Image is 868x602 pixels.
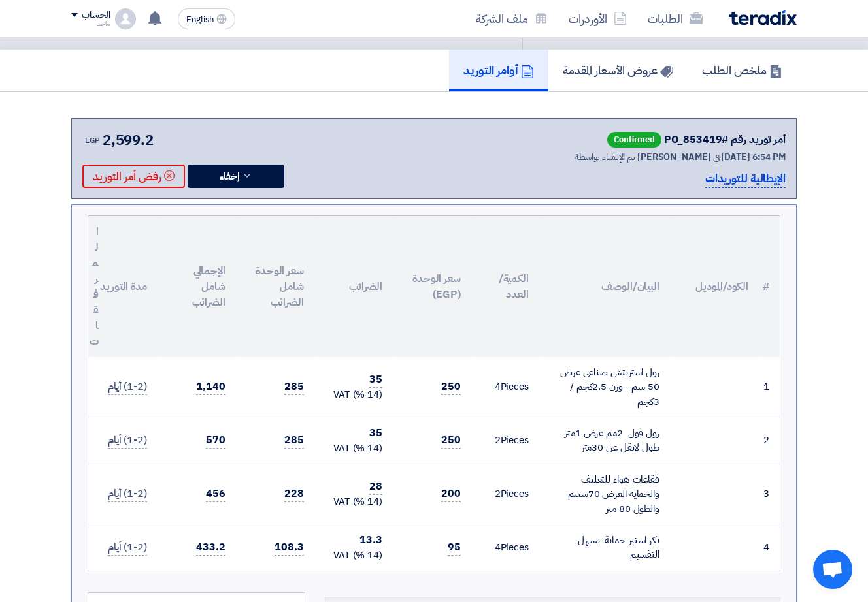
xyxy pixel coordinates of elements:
[550,365,659,409] div: رول استريتش صناعى عرض 50 سم - وزن 2.5كجم / 3كجم
[548,50,688,91] a: عروض الأسعار المقدمة
[495,433,501,447] span: 2
[550,533,659,562] div: بكر استير حماية يسهل التقسيم
[495,379,501,394] span: 4
[206,486,225,502] span: 456
[186,15,214,24] span: English
[539,216,670,357] th: البيان/الوصف
[759,524,780,571] td: 4
[108,539,147,556] span: (1-2) أيام
[275,539,304,556] span: 108.3
[813,550,852,589] div: Open chat
[196,379,225,395] span: 1,140
[103,129,154,151] span: 2,599.2
[670,216,759,357] th: الكود/الموديل
[71,20,110,27] div: ماجد
[82,165,185,188] button: رفض أمر التوريد
[325,387,382,402] div: (14 %) VAT
[664,132,786,148] div: أمر توريد رقم #PO_853419
[369,479,382,495] span: 28
[325,441,382,456] div: (14 %) VAT
[729,10,797,25] img: Teradix logo
[284,379,304,395] span: 285
[158,216,236,357] th: الإجمالي شامل الضرائب
[713,150,720,164] span: في
[688,50,797,91] a: ملخص الطلب
[563,63,673,78] h5: عروض الأسعار المقدمة
[88,216,90,357] th: المرفقات
[441,486,461,502] span: 200
[196,539,225,556] span: 433.2
[471,464,539,524] td: Pieces
[85,135,100,146] span: EGP
[325,494,382,509] div: (14 %) VAT
[759,464,780,524] td: 3
[441,432,461,449] span: 250
[550,426,659,455] div: رول فول 2مم عرض 1متر طول لايقل عن 30متر
[206,432,225,449] span: 570
[178,8,235,29] button: English
[705,170,786,188] p: الإيطالية للتوريدات
[495,486,501,501] span: 2
[550,472,659,516] div: فقاعات هواء للتغليف والحماية العرض 70سنتم والطول 80 متر
[90,216,158,357] th: مدة التوريد
[108,486,147,502] span: (1-2) أيام
[759,417,780,464] td: 2
[108,432,147,449] span: (1-2) أيام
[449,50,548,91] a: أوامر التوريد
[471,417,539,464] td: Pieces
[441,379,461,395] span: 250
[637,3,713,34] a: الطلبات
[115,8,136,29] img: profile_test.png
[284,432,304,449] span: 285
[82,10,110,21] div: الحساب
[637,150,711,164] span: [PERSON_NAME]
[759,216,780,357] th: #
[369,372,382,388] span: 35
[463,63,534,78] h5: أوامر التوريد
[471,357,539,417] td: Pieces
[607,132,661,148] span: Confirmed
[495,540,501,554] span: 4
[558,3,637,34] a: الأوردرات
[448,539,461,556] span: 95
[471,216,539,357] th: الكمية/العدد
[721,150,786,164] span: [DATE] 6:54 PM
[188,165,284,188] button: إخفاء
[325,548,382,563] div: (14 %) VAT
[393,216,471,357] th: سعر الوحدة (EGP)
[359,532,382,548] span: 13.3
[108,379,147,395] span: (1-2) أيام
[471,524,539,571] td: Pieces
[236,216,314,357] th: سعر الوحدة شامل الضرائب
[759,357,780,417] td: 1
[369,425,382,441] span: 35
[575,150,635,164] span: تم الإنشاء بواسطة
[702,63,782,78] h5: ملخص الطلب
[314,216,393,357] th: الضرائب
[284,486,304,502] span: 228
[465,3,558,34] a: ملف الشركة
